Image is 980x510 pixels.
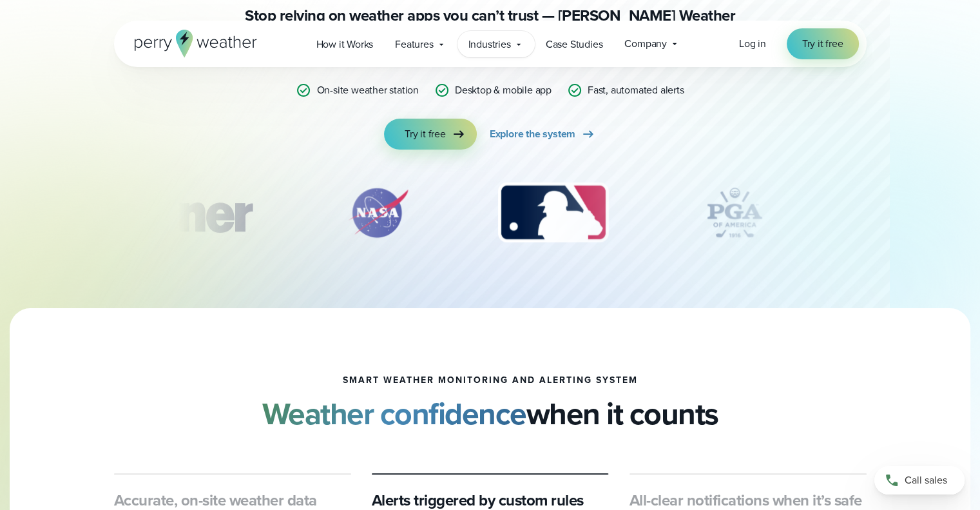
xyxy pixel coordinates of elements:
span: Call sales [905,473,947,488]
a: Log in [739,36,766,52]
img: PGA.svg [683,181,786,245]
img: MLB.svg [485,181,621,245]
p: Desktop & mobile app [455,83,552,98]
span: Industries [468,37,511,52]
div: slideshow [178,181,802,251]
span: Company [624,36,667,52]
h2: when it counts [262,396,718,432]
span: Try it free [405,126,446,142]
p: Fast, automated alerts [588,83,684,98]
div: 2 of 12 [333,181,423,245]
a: How it Works [305,31,385,57]
a: Case Studies [535,31,614,57]
img: Turner-Construction_1.svg [88,181,271,245]
span: Log in [739,36,766,51]
span: Try it free [802,36,843,52]
a: Try it free [384,119,477,150]
span: Explore the system [490,126,575,142]
a: Try it free [787,28,859,59]
p: On-site weather station [316,83,418,98]
span: How it Works [316,37,374,52]
p: Stop relying on weather apps you can’t trust — [PERSON_NAME] Weather gives you certainty with rel... [233,5,748,67]
h1: smart weather monitoring and alerting system [343,375,638,386]
span: Case Studies [546,37,603,52]
span: Features [395,37,433,52]
div: 4 of 12 [683,181,786,245]
strong: Weather confidence [262,391,526,436]
a: Call sales [874,466,965,495]
div: 3 of 12 [485,181,621,245]
div: 1 of 12 [88,181,271,245]
img: NASA.svg [333,181,423,245]
a: Explore the system [490,119,596,150]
